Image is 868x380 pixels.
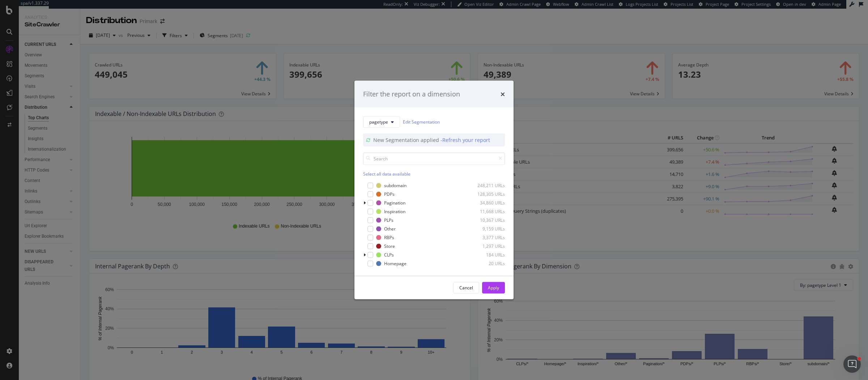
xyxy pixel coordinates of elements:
[453,282,479,293] button: Cancel
[469,260,505,267] div: 20 URLs
[469,226,505,232] div: 9,159 URLs
[384,200,405,206] div: Pagination
[363,152,505,165] input: Search
[373,136,441,143] div: New Segmentation applied
[363,170,505,177] div: Select all data available
[384,234,394,241] div: RBPs
[384,252,394,258] div: CLPs
[469,252,505,258] div: 184 URLs
[501,90,505,99] div: times
[459,285,473,291] div: Cancel
[384,217,393,223] div: PLPs
[384,182,407,189] div: subdomain
[469,200,505,206] div: 34,860 URLs
[384,260,407,267] div: Homepage
[369,119,388,125] span: pagetype
[441,136,490,143] div: - Refresh your report
[469,182,505,189] div: 248,211 URLs
[469,243,505,249] div: 1,297 URLs
[469,234,505,241] div: 3,377 URLs
[403,118,440,126] a: Edit Segmentation
[843,355,861,373] iframe: Intercom live chat
[384,191,395,197] div: PDPs
[469,217,505,223] div: 10,367 URLs
[384,226,396,232] div: Other
[363,90,460,99] div: Filter the report on a dimension
[469,208,505,215] div: 11,668 URLs
[469,191,505,197] div: 128,305 URLs
[384,208,405,215] div: Inspiration
[488,285,499,291] div: Apply
[384,243,395,249] div: Store
[363,116,400,128] button: pagetype
[482,282,505,293] button: Apply
[354,81,514,299] div: modal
